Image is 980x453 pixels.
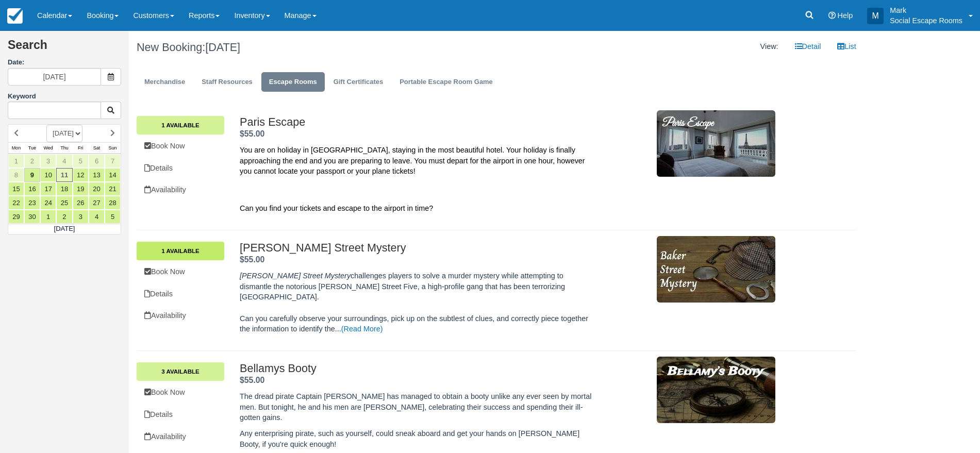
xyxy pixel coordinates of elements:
[8,182,24,196] a: 15
[40,182,56,196] a: 17
[73,154,89,168] a: 5
[657,236,775,303] img: M3-3
[828,12,836,19] i: Help
[8,39,121,58] h2: Search
[240,272,351,280] em: [PERSON_NAME] Street Mystery
[89,168,105,182] a: 13
[8,196,24,210] a: 22
[137,283,224,305] a: Details
[137,242,224,260] a: 1 Available
[73,182,89,196] a: 19
[105,196,121,210] a: 28
[24,210,40,224] a: 30
[240,116,597,128] h2: Paris Escape
[24,182,40,196] a: 16
[7,8,23,24] img: checkfront-main-nav-mini-logo.png
[40,142,56,154] th: Wed
[8,210,24,224] a: 29
[137,158,224,179] a: Details
[240,271,597,334] p: challenges players to solve a murder mystery while attempting to dismantle the notorious [PERSON_...
[40,154,56,168] a: 3
[73,210,89,224] a: 3
[105,154,121,168] a: 7
[137,41,489,54] h1: New Booking:
[137,179,224,200] a: Availability
[829,36,863,57] a: List
[73,196,89,210] a: 26
[890,5,962,15] p: Mark
[40,196,56,210] a: 24
[105,142,121,154] th: Sun
[137,382,224,403] a: Book Now
[8,224,121,234] td: [DATE]
[56,142,72,154] th: Thu
[890,15,962,26] p: Social Escape Rooms
[89,182,105,196] a: 20
[240,129,264,138] strong: Price: $55
[240,428,597,449] p: Any enterprising pirate, such as yourself, could sneak aboard and get your hands on [PERSON_NAME]...
[137,72,193,92] a: Merchandise
[89,142,105,154] th: Sat
[40,210,56,224] a: 1
[56,196,72,210] a: 25
[137,305,224,326] a: Availability
[105,210,121,224] a: 5
[105,182,121,196] a: 21
[240,255,264,264] span: $55.00
[24,154,40,168] a: 2
[657,110,775,177] img: M2-3
[8,92,36,100] label: Keyword
[205,41,240,54] span: [DATE]
[89,196,105,210] a: 27
[240,391,597,423] p: The dread pirate Captain [PERSON_NAME] has managed to obtain a booty unlike any ever seen by mort...
[56,168,72,182] a: 11
[838,11,853,20] span: Help
[89,210,105,224] a: 4
[194,72,260,92] a: Staff Resources
[392,72,501,92] a: Portable Escape Room Game
[137,116,224,135] a: 1 Available
[753,36,786,57] li: View:
[8,154,24,168] a: 1
[56,154,72,168] a: 4
[73,168,89,182] a: 12
[56,210,72,224] a: 2
[8,58,121,68] label: Date:
[24,196,40,210] a: 23
[326,72,391,92] a: Gift Certificates
[240,129,264,138] span: $55.00
[8,168,24,182] a: 8
[24,142,40,154] th: Tue
[137,136,224,157] a: Book Now
[261,72,325,92] a: Escape Rooms
[240,362,597,375] h2: Bellamys Booty
[240,242,597,254] h2: [PERSON_NAME] Street Mystery
[73,142,89,154] th: Fri
[56,182,72,196] a: 18
[240,255,264,264] strong: Price: $55
[8,142,24,154] th: Mon
[40,168,56,182] a: 10
[240,146,585,175] span: You are on holiday in [GEOGRAPHIC_DATA], staying in the most beautiful hotel. Your holiday is fin...
[137,426,224,447] a: Availability
[137,362,224,381] a: 3 Available
[341,325,383,333] a: (Read More)
[137,261,224,282] a: Book Now
[240,204,433,212] span: Can you find your tickets and escape to the airport in time?
[137,404,224,425] a: Details
[89,154,105,168] a: 6
[240,376,264,384] span: $55.00
[24,168,40,182] a: 9
[787,36,829,57] a: Detail
[240,376,264,384] strong: Price: $55
[105,168,121,182] a: 14
[657,357,775,423] img: M69-2
[101,102,121,119] button: Keyword Search
[867,8,884,24] div: M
